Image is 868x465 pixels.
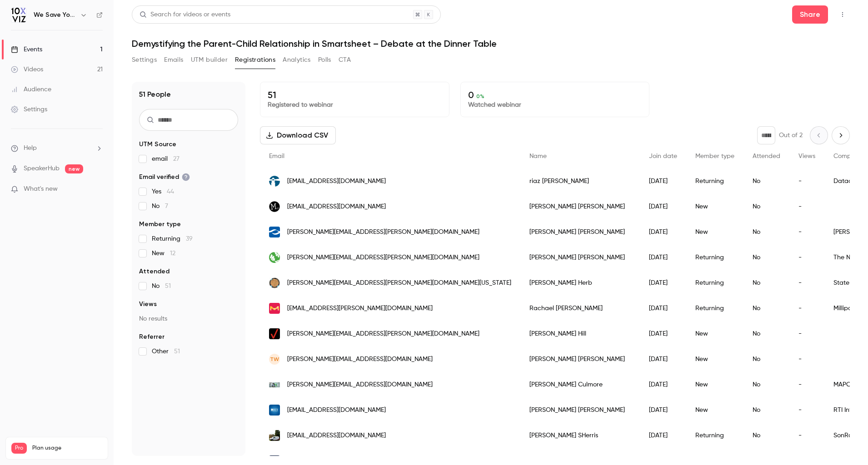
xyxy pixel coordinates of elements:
section: facet-groups [139,140,238,356]
span: Views [798,153,815,159]
span: Email [269,153,284,159]
button: UTM builder [191,53,228,67]
button: Analytics [283,53,311,67]
span: What's new [24,184,58,194]
span: [PERSON_NAME][EMAIL_ADDRESS][PERSON_NAME][DOMAIN_NAME][US_STATE] [287,278,511,288]
button: Settings [132,53,157,67]
div: [PERSON_NAME] [PERSON_NAME] [520,397,640,423]
div: Search for videos or events [140,10,230,20]
div: - [789,321,824,346]
div: riaz [PERSON_NAME] [520,168,640,194]
span: Views [139,300,157,309]
div: [DATE] [640,372,686,397]
button: Next page [832,126,850,144]
span: Attended [139,267,170,276]
div: No [743,321,789,346]
div: Audience [11,85,51,94]
span: [EMAIL_ADDRESS][DOMAIN_NAME] [287,406,386,415]
img: datacentrix.co.za [269,176,280,187]
div: [DATE] [640,270,686,296]
span: Attended [753,153,780,159]
div: [PERSON_NAME] [PERSON_NAME] [520,219,640,245]
span: New [152,249,175,258]
div: - [789,219,824,245]
div: Rachael [PERSON_NAME] [520,296,640,321]
li: help-dropdown-opener [11,143,103,153]
button: CTA [339,53,351,67]
div: Settings [11,105,47,114]
iframe: Noticeable Trigger [92,185,103,193]
div: Returning [686,296,743,321]
span: Member type [695,153,734,159]
span: Email verified [139,173,190,182]
img: We Save You Time! [11,8,26,22]
div: No [743,423,789,448]
span: Name [529,153,547,159]
span: [EMAIL_ADDRESS][PERSON_NAME][DOMAIN_NAME] [287,304,433,313]
div: - [789,245,824,270]
button: Polls [318,53,331,67]
span: [PERSON_NAME][EMAIL_ADDRESS][DOMAIN_NAME] [287,380,433,390]
button: Share [792,5,828,24]
div: New [686,346,743,372]
div: [DATE] [640,397,686,423]
span: 0 % [476,93,484,99]
div: - [789,423,824,448]
p: Registered to webinar [268,100,442,109]
div: New [686,194,743,219]
span: 44 [167,188,174,195]
div: [DATE] [640,296,686,321]
div: - [789,270,824,296]
span: Member type [139,220,181,229]
div: No [743,372,789,397]
div: Videos [11,65,43,74]
div: New [686,397,743,423]
img: sonrayconstruction.com [269,430,280,441]
div: [DATE] [640,219,686,245]
p: Watched webinar [468,100,642,109]
span: [PERSON_NAME][EMAIL_ADDRESS][PERSON_NAME][DOMAIN_NAME] [287,253,479,262]
div: New [686,321,743,346]
div: No [743,219,789,245]
img: crl.com [269,227,280,237]
div: [PERSON_NAME] [PERSON_NAME] [520,194,640,219]
button: Registrations [235,53,275,67]
div: Returning [686,245,743,270]
p: No results [139,314,238,323]
span: Plan usage [32,445,102,452]
div: - [789,194,824,219]
span: Join date [649,153,677,159]
img: verizon.com [269,328,280,339]
span: No [152,202,168,211]
h1: Demystifying the Parent-Child Relationship in Smartsheet – Debate at the Dinner Table [132,38,850,49]
div: New [686,219,743,245]
div: [DATE] [640,245,686,270]
div: No [743,296,789,321]
img: morsemicro.com [269,201,280,212]
div: Returning [686,270,743,296]
div: No [743,346,789,372]
span: 51 [165,283,171,289]
h1: 51 People [139,89,171,100]
span: Referrer [139,332,165,341]
div: Returning [686,168,743,194]
span: UTM Source [139,140,176,149]
span: 27 [173,156,180,162]
div: [PERSON_NAME] Hill [520,321,640,346]
span: [EMAIL_ADDRESS][DOMAIN_NAME] [287,202,386,212]
span: new [65,164,83,173]
span: [EMAIL_ADDRESS][DOMAIN_NAME] [287,177,386,186]
p: 51 [268,89,442,100]
span: [EMAIL_ADDRESS][DOMAIN_NAME] [287,431,386,440]
div: - [789,296,824,321]
img: tnc.org [269,252,280,263]
span: 12 [170,250,175,257]
span: [PERSON_NAME][EMAIL_ADDRESS][PERSON_NAME][DOMAIN_NAME] [287,228,479,237]
div: - [789,346,824,372]
div: [PERSON_NAME] [PERSON_NAME] [520,346,640,372]
span: Other [152,347,180,356]
div: [PERSON_NAME] [PERSON_NAME] [520,245,640,270]
div: Returning [686,423,743,448]
span: email [152,154,180,163]
span: Yes [152,187,174,196]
